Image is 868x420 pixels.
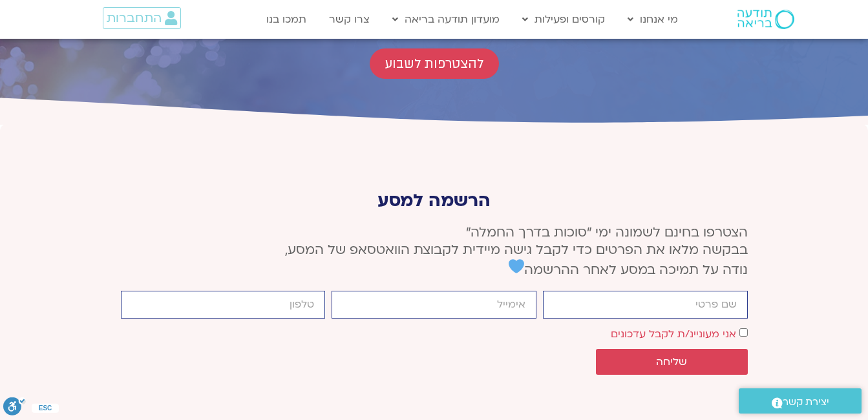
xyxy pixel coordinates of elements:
a: מועדון תודעה בריאה [386,7,506,32]
a: צרו קשר [323,7,376,32]
button: שליחה [596,349,748,375]
input: אימייל [332,291,536,319]
form: טופס חדש [121,291,748,381]
a: קורסים ופעילות [516,7,611,32]
span: להצטרפות לשבוע [385,56,483,71]
span: שליחה [656,356,687,368]
label: אני מעוניינ/ת לקבל עדכונים [611,327,736,341]
span: יצירת קשר [783,394,829,411]
span: התחברות [107,11,162,25]
a: להצטרפות לשבוע [370,48,499,79]
a: התחברות [103,7,181,29]
input: שם פרטי [543,291,748,319]
span: בבקשה מלאו את הפרטים כדי לקבל גישה מיידית לקבוצת הוואטסאפ של המסע, [285,241,748,258]
input: מותר להשתמש רק במספרים ותווי טלפון (#, -, *, וכו'). [121,291,326,319]
img: תודעה בריאה [737,10,794,29]
a: תמכו בנו [260,7,313,32]
a: יצירת קשר [739,388,862,414]
img: 💙 [509,258,524,274]
a: מי אנחנו [621,7,684,32]
p: הרשמה למסע [121,191,748,211]
p: הצטרפו בחינם לשמונה ימי ״סוכות בדרך החמלה״ [121,224,748,278]
span: נודה על תמיכה במסע לאחר ההרשמה [509,261,748,278]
